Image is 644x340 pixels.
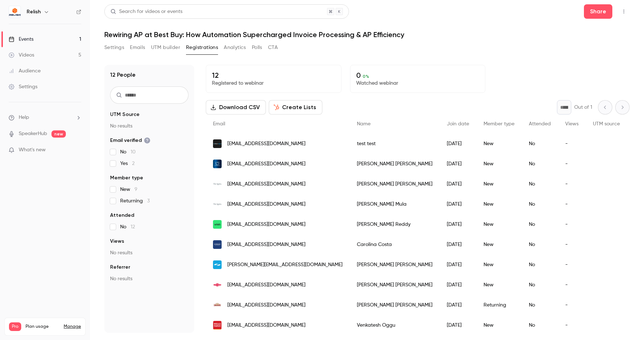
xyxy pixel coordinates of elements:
[529,121,551,126] span: Attended
[558,194,586,214] div: -
[147,198,150,203] span: 3
[9,67,41,75] div: Audience
[558,295,586,315] div: -
[110,111,189,282] section: facet-groups
[522,154,558,174] div: No
[9,52,34,59] div: Videos
[558,255,586,275] div: -
[9,36,33,43] div: Events
[476,214,522,234] div: New
[110,174,143,182] span: Member type
[476,315,522,335] div: New
[593,121,620,126] span: UTM source
[19,114,29,121] span: Help
[120,197,150,205] span: Returning
[476,234,522,255] div: New
[227,140,305,148] span: [EMAIL_ADDRESS][DOMAIN_NAME]
[120,223,135,231] span: No
[350,275,440,295] div: [PERSON_NAME] [PERSON_NAME]
[440,234,476,255] div: [DATE]
[558,174,586,194] div: -
[213,260,222,269] img: pattersoncompanies.com
[476,134,522,154] div: New
[522,295,558,315] div: No
[565,121,579,126] span: Views
[104,42,124,53] button: Settings
[484,121,514,126] span: Member type
[213,160,222,168] img: heartland.com
[363,74,369,79] span: 0 %
[213,180,222,188] img: theagora.com
[9,83,37,90] div: Settings
[9,6,21,18] img: Relish
[227,261,343,269] span: [PERSON_NAME][EMAIL_ADDRESS][DOMAIN_NAME]
[350,255,440,275] div: [PERSON_NAME] [PERSON_NAME]
[357,121,371,126] span: Name
[522,214,558,234] div: No
[350,295,440,315] div: [PERSON_NAME] [PERSON_NAME]
[110,238,124,245] span: Views
[476,295,522,315] div: Returning
[440,134,476,154] div: [DATE]
[252,42,262,53] button: Polls
[350,315,440,335] div: Venkatesh Oggu
[213,220,222,229] img: wish.com
[213,301,222,309] img: johnsonville.com
[213,200,222,209] img: theagora.com
[522,194,558,214] div: No
[110,212,134,219] span: Attended
[522,275,558,295] div: No
[9,322,21,331] span: Pro
[110,275,189,282] p: No results
[440,255,476,275] div: [DATE]
[522,315,558,335] div: No
[212,71,335,80] p: 12
[350,194,440,214] div: [PERSON_NAME] Mula
[447,121,469,126] span: Join date
[522,134,558,154] div: No
[227,160,305,168] span: [EMAIL_ADDRESS][DOMAIN_NAME]
[227,221,305,228] span: [EMAIL_ADDRESS][DOMAIN_NAME]
[110,264,130,271] span: Referrer
[213,281,222,289] img: dow.com
[268,42,278,53] button: CTA
[558,214,586,234] div: -
[51,130,66,138] span: new
[110,137,150,144] span: Email verified
[476,194,522,214] div: New
[558,275,586,295] div: -
[110,249,189,256] p: No results
[227,201,305,208] span: [EMAIL_ADDRESS][DOMAIN_NAME]
[9,114,81,121] li: help-dropdown-opener
[213,321,222,330] img: wellsfargo.com
[440,315,476,335] div: [DATE]
[476,255,522,275] div: New
[356,71,480,80] p: 0
[110,122,189,130] p: No results
[26,324,59,330] span: Plan usage
[19,146,46,154] span: What's new
[186,42,218,53] button: Registrations
[213,121,225,126] span: Email
[227,322,305,329] span: [EMAIL_ADDRESS][DOMAIN_NAME]
[131,224,135,229] span: 12
[558,234,586,255] div: -
[476,154,522,174] div: New
[19,130,47,138] a: SpeakerHub
[522,234,558,255] div: No
[135,187,137,192] span: 9
[476,174,522,194] div: New
[73,147,81,153] iframe: Noticeable Trigger
[110,111,140,118] span: UTM Source
[227,301,305,309] span: [EMAIL_ADDRESS][DOMAIN_NAME]
[558,134,586,154] div: -
[227,180,305,188] span: [EMAIL_ADDRESS][DOMAIN_NAME]
[440,275,476,295] div: [DATE]
[151,42,180,53] button: UTM builder
[522,174,558,194] div: No
[27,8,41,15] h6: Relish
[440,295,476,315] div: [DATE]
[350,214,440,234] div: [PERSON_NAME] Reddy
[110,71,136,79] h1: 12 People
[522,255,558,275] div: No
